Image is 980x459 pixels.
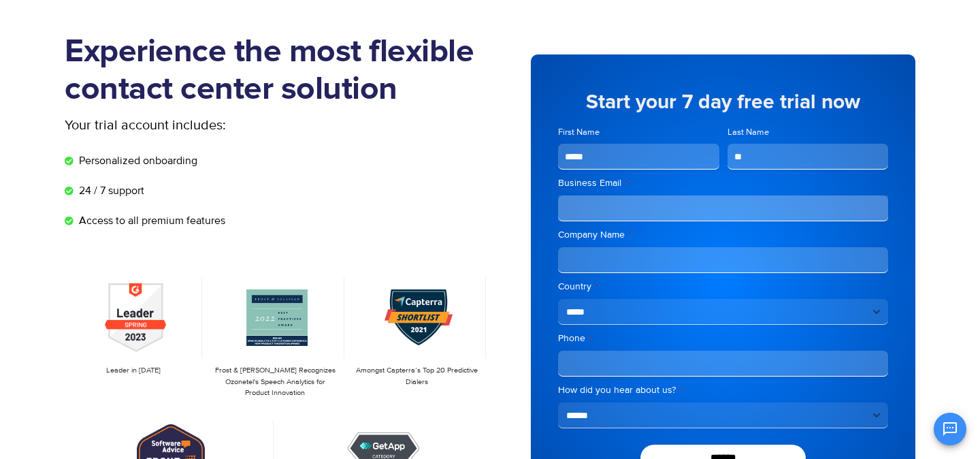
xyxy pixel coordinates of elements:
[558,176,888,190] label: Business Email
[558,228,888,242] label: Company Name
[65,115,388,136] p: Your trial account includes:
[728,126,889,139] label: Last Name
[65,33,490,108] h1: Experience the most flexible contact center solution
[76,153,197,169] span: Personalized onboarding
[558,126,719,139] label: First Name
[76,183,144,199] span: 24 / 7 support
[934,413,966,445] button: Open chat
[355,365,479,387] p: Amongst Capterra’s Top 20 Predictive Dialers
[71,365,195,377] p: Leader in [DATE]
[558,280,888,294] label: Country
[558,332,888,345] label: Phone
[558,92,888,112] h5: Start your 7 day free trial now
[76,212,225,229] span: Access to all premium features
[558,383,888,397] label: How did you hear about us?
[213,365,337,399] p: Frost & [PERSON_NAME] Recognizes Ozonetel's Speech Analytics for Product Innovation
